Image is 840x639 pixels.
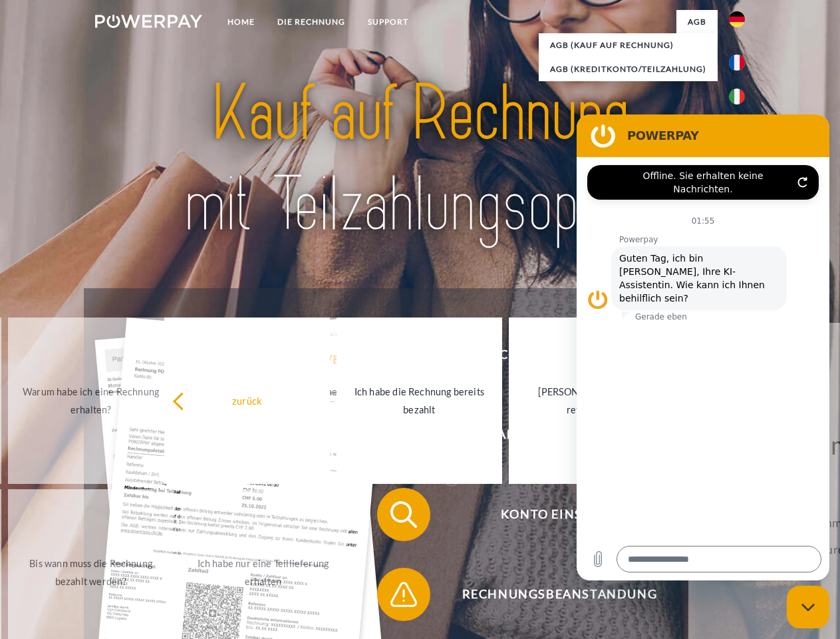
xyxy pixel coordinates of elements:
div: Warum habe ich eine Rechnung erhalten? [16,383,166,419]
a: AGB (Kauf auf Rechnung) [539,33,718,57]
img: qb_warning.svg [387,578,420,611]
a: SUPPORT [356,10,420,34]
button: Konto einsehen [377,488,723,541]
iframe: Schaltfläche zum Öffnen des Messaging-Fensters; Konversation läuft [787,586,829,628]
span: Rechnungsbeanstandung [396,568,722,621]
img: logo-powerpay-white.svg [95,15,202,28]
img: it [729,89,745,105]
iframe: Messaging-Fenster [577,114,829,580]
a: AGB (Kreditkonto/Teilzahlung) [539,57,718,81]
img: fr [729,55,745,71]
a: DIE RECHNUNG [266,10,356,34]
div: [PERSON_NAME] wurde retourniert [517,383,666,419]
img: title-powerpay_de.svg [127,64,713,255]
div: Bis wann muss die Rechnung bezahlt werden? [16,554,166,590]
img: de [729,11,745,27]
a: agb [676,10,718,34]
a: Home [216,10,266,34]
button: Rechnungsbeanstandung [377,568,723,621]
div: zurück [172,391,322,409]
span: Konto einsehen [396,488,722,541]
img: qb_search.svg [387,498,420,531]
div: Ich habe nur eine Teillieferung erhalten [188,554,338,590]
div: Ich habe die Rechnung bereits bezahlt [345,383,494,419]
